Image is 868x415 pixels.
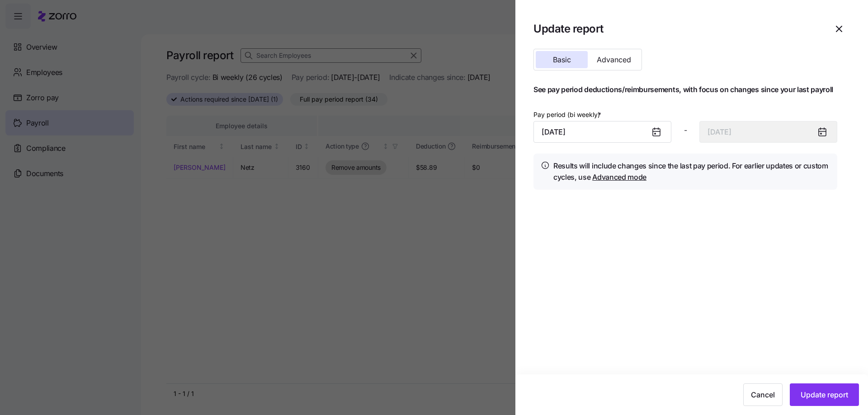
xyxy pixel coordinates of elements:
[533,22,821,36] h1: Update report
[533,121,671,143] input: Start date
[533,110,603,120] label: Pay period (bi weekly)
[553,56,571,63] span: Basic
[597,56,631,63] span: Advanced
[684,125,687,136] span: -
[699,121,837,143] input: End date
[592,173,646,182] a: Advanced mode
[553,161,830,182] h4: Results will include changes since the last pay period. For earlier updates or custom cycles, use
[533,85,837,94] h1: See pay period deductions/reimbursements, with focus on changes since your last payroll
